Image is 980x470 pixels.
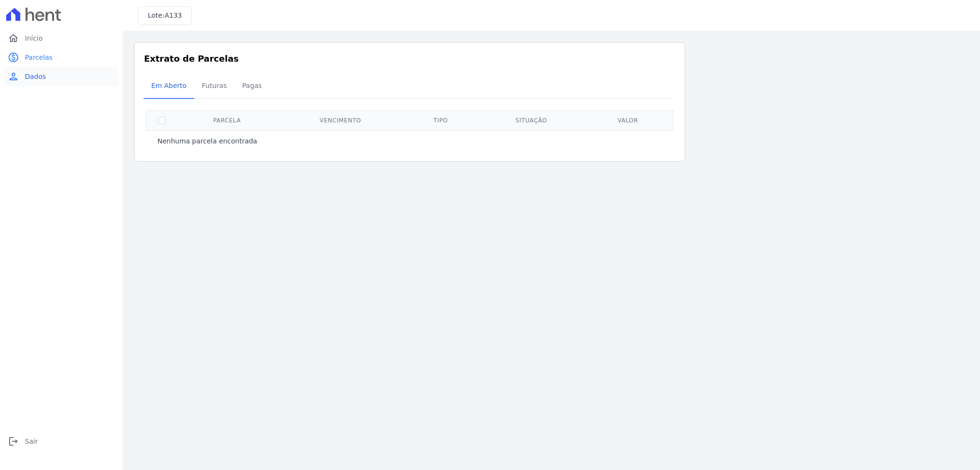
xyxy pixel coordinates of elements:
[148,11,182,21] h3: Lote:
[478,110,585,130] th: Situação
[404,110,478,130] th: Tipo
[25,72,46,81] span: Dados
[236,76,267,95] span: Pagas
[194,74,234,99] a: Futuras
[196,76,233,95] span: Futuras
[8,52,19,63] i: paid
[4,48,119,67] a: paidParcelas
[145,76,192,95] span: Em Aberto
[177,110,277,130] th: Parcela
[277,110,404,130] th: Vencimento
[8,71,19,82] i: person
[585,110,671,130] th: Valor
[144,74,194,99] a: Em Aberto
[25,437,38,446] span: Sair
[25,33,43,43] span: Início
[4,29,119,48] a: homeInício
[8,436,19,447] i: logout
[144,52,675,65] h3: Extrato de Parcelas
[25,53,53,62] span: Parcelas
[8,33,19,44] i: home
[234,74,269,99] a: Pagas
[4,432,119,451] a: logoutSair
[165,11,182,19] span: A133
[4,67,119,86] a: personDados
[157,136,257,146] p: Nenhuma parcela encontrada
